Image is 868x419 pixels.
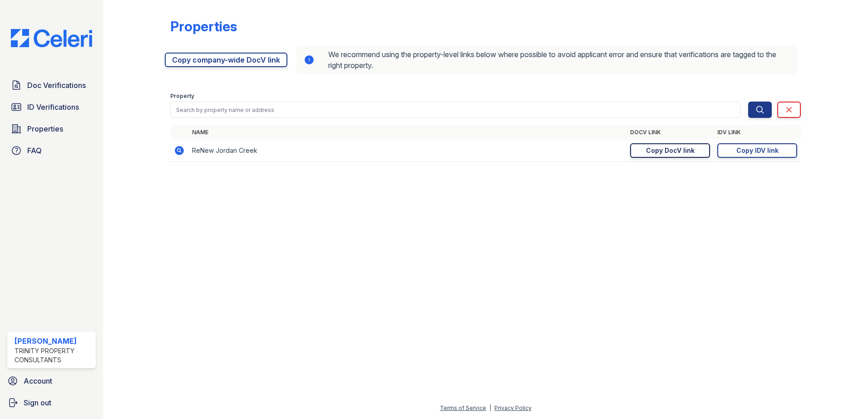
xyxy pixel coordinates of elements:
th: IDV Link [714,125,801,140]
span: Doc Verifications [27,80,86,91]
div: Properties [170,18,237,34]
span: Account [24,375,52,386]
input: Search by property name or address [170,102,741,118]
img: CE_Logo_Blue-a8612792a0a2168367f1c8372b55b34899dd931a85d93a1a3d3e32e68fde9ad4.png [4,29,99,47]
div: Copy DocV link [646,146,695,155]
th: Name [188,125,626,140]
div: Copy IDV link [736,146,779,155]
td: ReNew Jordan Creek [188,140,626,162]
a: Terms of Service [440,404,486,411]
span: FAQ [27,145,42,156]
div: We recommend using the property-level links below where possible to avoid applicant error and ens... [296,45,797,74]
label: Property [170,93,194,100]
a: ID Verifications [7,98,96,116]
a: FAQ [7,141,96,160]
a: Privacy Policy [494,404,532,411]
span: Sign out [24,397,51,408]
a: Copy IDV link [717,143,797,158]
a: Properties [7,120,96,138]
a: Sign out [4,394,99,412]
a: Doc Verifications [7,76,96,94]
div: | [489,404,491,411]
div: Trinity Property Consultants [15,346,92,365]
a: Copy company-wide DocV link [165,53,287,67]
span: Properties [27,123,63,134]
span: ID Verifications [27,102,79,112]
a: Copy DocV link [630,143,710,158]
div: [PERSON_NAME] [15,336,92,346]
a: Account [4,372,99,390]
th: DocV Link [626,125,714,140]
